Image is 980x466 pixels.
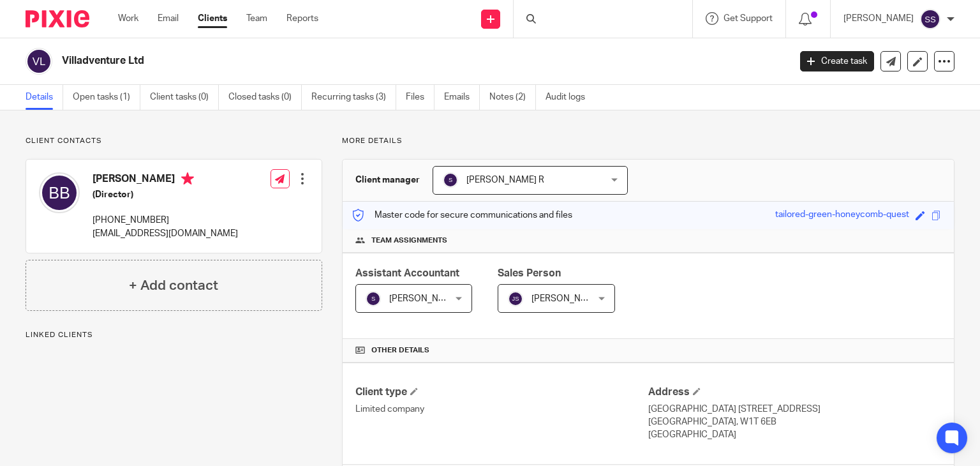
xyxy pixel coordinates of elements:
[311,85,396,110] a: Recurring tasks (3)
[371,345,429,356] span: Other details
[546,85,595,110] a: Audit logs
[489,85,536,110] a: Notes (2)
[158,12,179,25] a: Email
[26,136,322,146] p: Client contacts
[93,172,238,188] h4: [PERSON_NAME]
[366,291,381,306] img: svg%3E
[920,9,940,29] img: svg%3E
[93,188,238,201] h5: (Director)
[62,54,637,68] h2: Villadventure Ltd
[389,294,467,303] span: [PERSON_NAME] R
[93,214,238,227] p: [PHONE_NUMBER]
[444,85,480,110] a: Emails
[648,428,941,441] p: [GEOGRAPHIC_DATA]
[93,227,238,240] p: [EMAIL_ADDRESS][DOMAIN_NAME]
[648,416,941,428] p: [GEOGRAPHIC_DATA], W1T 6EB
[648,386,941,399] h4: Address
[843,12,914,25] p: [PERSON_NAME]
[129,276,218,296] h4: + Add contact
[26,85,63,110] a: Details
[228,85,302,110] a: Closed tasks (0)
[246,12,267,25] a: Team
[724,14,773,23] span: Get Support
[355,268,459,278] span: Assistant Accountant
[508,291,523,306] img: svg%3E
[443,172,458,188] img: svg%3E
[286,12,318,25] a: Reports
[355,386,648,399] h4: Client type
[355,174,420,186] h3: Client manager
[26,48,52,75] img: svg%3E
[466,176,544,184] span: [PERSON_NAME] R
[118,12,138,25] a: Work
[355,403,648,416] p: Limited company
[181,172,194,185] i: Primary
[26,330,322,340] p: Linked clients
[371,236,447,246] span: Team assignments
[648,403,941,416] p: [GEOGRAPHIC_DATA] [STREET_ADDRESS]
[198,12,227,25] a: Clients
[342,136,954,146] p: More details
[39,172,80,213] img: svg%3E
[531,294,602,303] span: [PERSON_NAME]
[352,209,572,222] p: Master code for secure communications and files
[26,10,89,27] img: Pixie
[150,85,219,110] a: Client tasks (0)
[498,268,561,278] span: Sales Person
[775,208,909,223] div: tailored-green-honeycomb-quest
[406,85,434,110] a: Files
[73,85,140,110] a: Open tasks (1)
[800,51,874,71] a: Create task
